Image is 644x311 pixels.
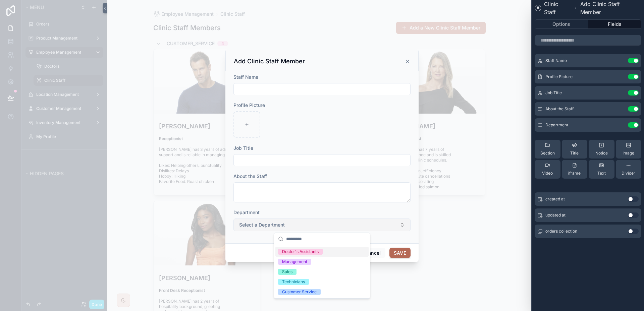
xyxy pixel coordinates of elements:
div: Technicians [282,279,305,285]
span: iframe [568,171,581,176]
button: Image [616,140,642,159]
span: About the Staff [545,106,574,112]
button: SAVE [389,248,411,258]
div: Management [282,259,307,265]
button: Title [562,140,588,159]
span: created at [545,196,565,202]
button: Notice [589,140,614,159]
span: orders collection [545,229,577,234]
button: Cancel [360,248,385,258]
span: Job Title [545,90,562,96]
button: Divider [616,160,642,179]
button: Text [589,160,614,179]
div: Doctor's Assistants [282,249,319,255]
span: Job Title [233,145,253,151]
span: About the Staff [233,173,267,179]
button: Select Button [233,219,411,231]
span: Profile Picture [233,102,265,108]
span: Staff Name [233,74,258,80]
span: Staff Name [545,58,567,63]
div: Sales [282,269,292,275]
button: Video [535,160,560,179]
button: iframe [562,160,588,179]
div: Suggestions [274,245,370,298]
span: Title [570,150,579,156]
button: Fields [588,19,642,29]
span: Video [542,171,553,176]
span: Image [623,150,634,156]
span: updated at [545,212,566,218]
span: Divider [622,171,635,176]
button: Section [535,140,560,159]
span: Department [233,209,260,215]
span: Notice [595,150,608,156]
div: Customer Service [282,289,317,295]
span: Section [540,150,555,156]
button: Options [535,19,588,29]
h3: Add Clinic Staff Member [234,57,305,65]
span: Select a Department [239,222,285,228]
span: Text [597,171,606,176]
span: Department [545,122,568,128]
span: Profile Picture [545,74,573,79]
